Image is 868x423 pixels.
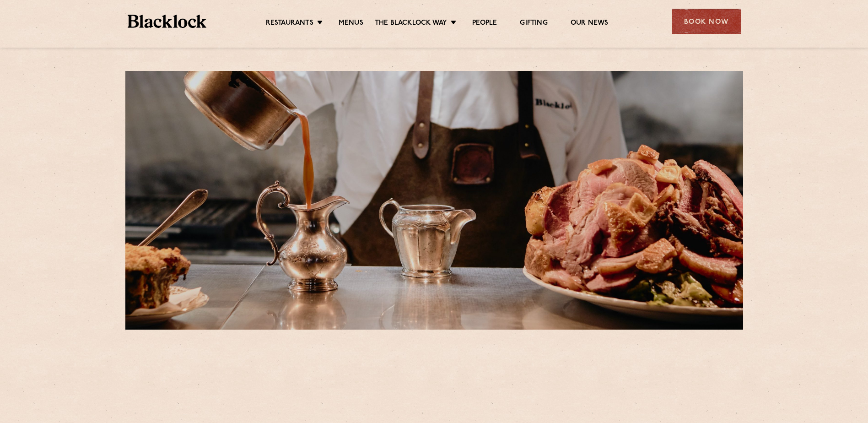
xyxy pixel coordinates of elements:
a: The Blacklock Way [375,19,447,29]
a: People [472,19,497,29]
a: Our News [571,19,609,29]
div: Book Now [672,9,741,34]
img: BL_Textured_Logo-footer-cropped.svg [128,15,207,28]
a: Menus [339,19,363,29]
a: Gifting [520,19,547,29]
a: Restaurants [266,19,313,29]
